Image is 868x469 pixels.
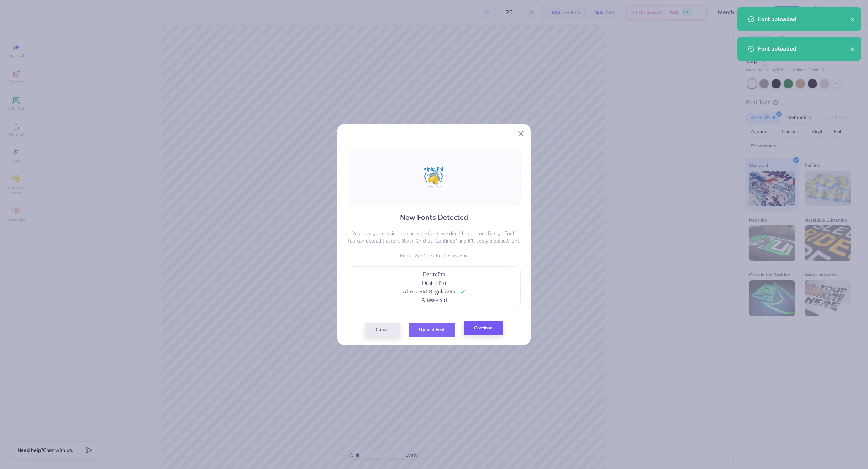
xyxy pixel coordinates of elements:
[850,15,855,24] button: close
[758,45,850,53] div: Font uploaded
[758,15,850,24] div: Font uploaded
[464,321,503,335] button: Continue
[348,252,521,259] p: Fonts We Need Font Files For:
[403,288,457,295] span: AltesseStd-Regular24pt
[365,323,400,337] button: Cancel
[514,127,528,141] button: Close
[422,280,446,286] span: Desire Pro
[423,271,446,277] span: DesirePro
[409,323,455,337] button: Upload Font
[421,297,447,303] span: Altesse Std
[348,230,521,245] p: Your design contains one or more fonts we don't have in our Design Tool. You can upload the font ...
[400,212,468,223] h4: New Fonts Detected
[850,45,855,53] button: close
